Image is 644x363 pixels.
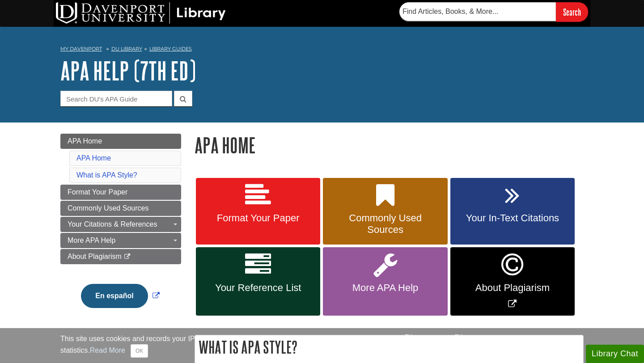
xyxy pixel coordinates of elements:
[76,171,137,179] a: What is APA Style?
[90,346,125,354] a: Read More
[450,178,575,245] a: Your In-Text Citations
[76,154,111,162] a: APA Home
[68,220,157,228] span: Your Citations & References
[330,282,441,294] span: More APA Help
[60,233,181,248] a: More APA Help
[68,253,122,260] span: About Plagiarism
[81,284,148,308] button: En español
[203,282,314,294] span: Your Reference List
[131,344,148,358] button: Close
[60,134,181,323] div: Guide Page Menu
[323,178,447,245] a: Commonly Used Sources
[123,254,131,260] i: This link opens in a new window
[60,333,584,358] div: This site uses cookies and records your IP address for usage statistics. Additionally, we use Goo...
[60,185,181,200] a: Format Your Paper
[196,247,320,316] a: Your Reference List
[323,247,447,316] a: More APA Help
[203,212,314,224] span: Format Your Paper
[196,178,320,245] a: Format Your Paper
[330,212,441,236] span: Commonly Used Sources
[556,2,588,21] input: Search
[450,247,575,316] a: Link opens in new window
[60,57,196,84] a: APA Help (7th Ed)
[68,204,148,212] span: Commonly Used Sources
[60,134,181,149] a: APA Home
[399,2,588,21] form: Searches DU Library's articles, books, and more
[195,134,584,156] h1: APA Home
[586,345,644,363] button: Library Chat
[60,249,181,264] a: About Plagiarism
[457,282,568,294] span: About Plagiarism
[68,137,102,145] span: APA Home
[79,292,161,300] a: Link opens in new window
[60,91,172,106] input: Search DU's APA Guide
[399,2,556,21] input: Find Articles, Books, & More...
[60,45,102,53] a: My Davenport
[457,212,568,224] span: Your In-Text Citations
[56,2,226,24] img: DU Library
[68,236,115,244] span: More APA Help
[60,43,584,57] nav: breadcrumb
[149,46,192,52] a: Library Guides
[195,335,583,359] h2: What is APA Style?
[60,201,181,216] a: Commonly Used Sources
[111,46,142,52] a: DU Library
[60,217,181,232] a: Your Citations & References
[68,188,127,196] span: Format Your Paper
